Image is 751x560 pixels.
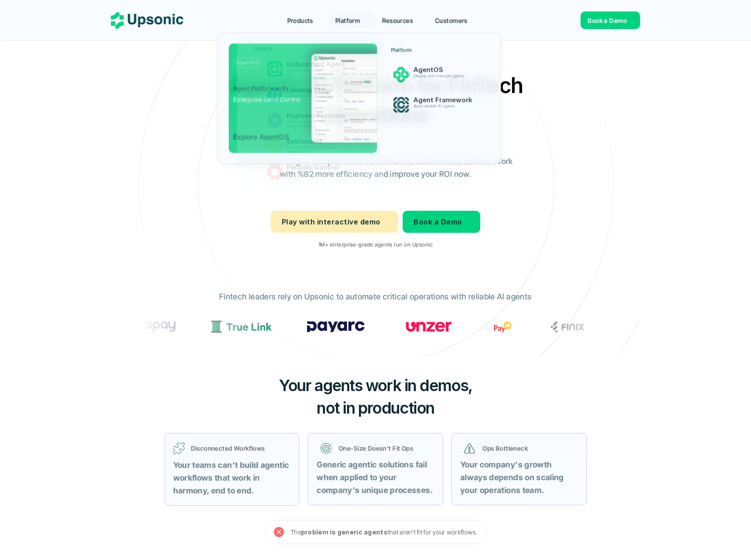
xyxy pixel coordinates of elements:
[279,376,472,395] span: Your agents work in demos,
[287,86,349,94] p: Landing Stage
[317,460,433,495] strong: Generic agentic solutions fail when applied to your company’s unique processes.
[287,164,349,171] p: Periodic Control
[173,460,291,495] strong: Your teams can’t build agentic workflows that work in harmony, end to end.
[339,444,430,453] p: One-Size Doesn’t Fit Ops
[287,120,348,129] p: Payment facilities registrations without the hassle
[219,291,531,303] p: Fintech leaders rely on Upsonic to automate critical operations with reliable AI agents
[317,398,434,418] span: not in production
[287,16,313,25] p: Products
[482,444,574,453] p: Ops Bottleneck
[249,57,371,81] a: Onboarding AgentOnboard your customers lightning fast
[271,211,398,233] a: Play with interactive demo
[249,134,371,158] a: SettlementEnsures accurate transaction reconciliation
[287,94,348,103] p: Land customers in seconds with one click
[287,112,349,119] p: Payment Facilities
[301,528,388,536] strong: problem is generic agents
[287,146,348,155] p: Ensures accurate transaction reconciliation
[282,12,328,28] a: Products
[318,242,433,248] p: 1M+ enterprise-grade agents run on Upsonic
[588,16,627,25] p: Book a Demo
[414,216,462,228] p: Book a Demo
[282,216,380,228] p: Play with interactive demo
[460,460,566,495] strong: Your company's growth always depends on scaling your operations team.
[581,11,640,29] a: Book a Demo
[249,161,371,184] a: Periodic ControlMonitors and validates merchant activity
[403,211,480,233] a: Book a Demo
[249,109,371,133] a: Payment FacilitiesPayment facilities registrations without the hassle
[287,61,349,68] p: Onboarding Agent
[221,71,530,130] h2: Agentic AI Platform for FinTech Operations
[249,83,371,107] a: Landing StageLand customers in seconds with one click
[232,155,519,181] p: From onboarding to compliance to settlement to autonomous control. Work with %82 more efficiency ...
[335,16,360,25] p: Platform
[291,526,478,538] p: The that aren’t fit for your workflows.
[435,16,468,25] p: Customers
[254,46,273,52] p: Fintech
[287,138,349,146] p: Settlement
[287,172,348,181] p: Monitors and validates merchant activity
[287,68,348,78] p: Onboard your customers lightning fast
[382,16,413,25] p: Resources
[191,444,291,453] p: Disconnected Workflows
